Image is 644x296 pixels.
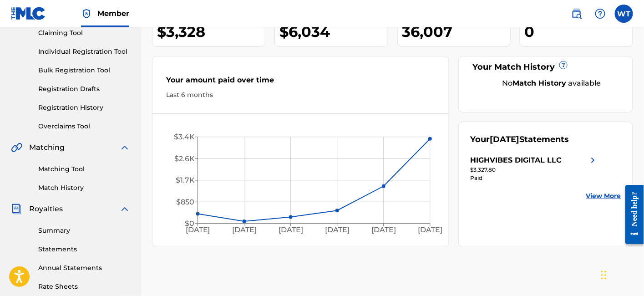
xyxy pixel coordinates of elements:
div: $3,328 [157,21,265,42]
tspan: $850 [176,198,194,207]
tspan: [DATE] [372,226,396,235]
div: Your Statements [470,133,569,146]
a: Match History [38,183,130,193]
a: Public Search [568,5,586,23]
img: Matching [11,142,22,153]
span: Royalties [29,204,63,214]
a: Registration Drafts [38,84,130,94]
a: Individual Registration Tool [38,47,130,56]
span: ? [560,61,567,69]
div: Help [591,5,609,23]
span: Member [97,8,129,19]
img: Top Rightsholder [81,8,92,19]
img: Royalties [11,204,22,214]
img: search [571,8,582,19]
tspan: [DATE] [186,226,210,235]
div: Your Match History [470,61,621,73]
a: Annual Statements [38,263,130,273]
img: expand [119,142,130,153]
div: Paid [470,174,598,182]
img: right chevron icon [588,155,598,166]
a: Summary [38,226,130,235]
a: Rate Sheets [38,282,130,291]
div: 0 [525,21,633,42]
strong: Match History [512,79,566,87]
iframe: Resource Center [619,178,644,251]
div: 36,007 [402,21,510,42]
tspan: $3.4K [174,133,195,142]
tspan: [DATE] [279,226,303,235]
img: help [595,8,606,19]
div: Your amount paid over time [166,75,435,90]
tspan: [DATE] [418,226,443,235]
tspan: [DATE] [232,226,257,235]
div: Last 6 months [166,90,435,100]
div: $3,327.80 [470,166,598,174]
a: Registration History [38,103,130,112]
a: Bulk Registration Tool [38,66,130,75]
tspan: $0 [185,219,194,228]
div: No available [482,78,621,89]
tspan: [DATE] [325,226,350,235]
a: Matching Tool [38,164,130,174]
a: HIGHVIBES DIGITAL LLCright chevron icon$3,327.80Paid [470,155,598,182]
img: MLC Logo [11,7,46,20]
div: $6,034 [279,21,387,42]
tspan: $2.6K [174,154,195,163]
a: Statements [38,245,130,254]
span: Matching [29,142,65,153]
img: expand [119,204,130,214]
span: [DATE] [490,134,519,144]
a: View More [586,191,621,201]
a: Overclaims Tool [38,122,130,131]
iframe: Chat Widget [598,252,644,296]
div: Drag [601,261,607,289]
div: HIGHVIBES DIGITAL LLC [470,155,562,166]
div: User Menu [615,5,633,23]
tspan: $1.7K [176,176,195,185]
a: Claiming Tool [38,28,130,38]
